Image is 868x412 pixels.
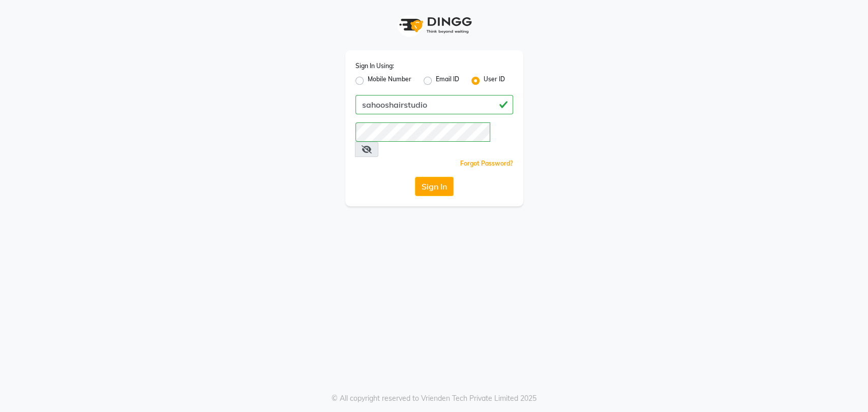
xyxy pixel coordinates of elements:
a: Forgot Password? [460,160,513,167]
label: User ID [484,75,505,87]
button: Sign In [415,177,454,196]
input: Username [355,122,490,142]
label: Sign In Using: [355,61,394,71]
label: Mobile Number [368,75,411,87]
label: Email ID [436,75,459,87]
input: Username [355,95,513,114]
img: logo1.svg [394,10,475,40]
